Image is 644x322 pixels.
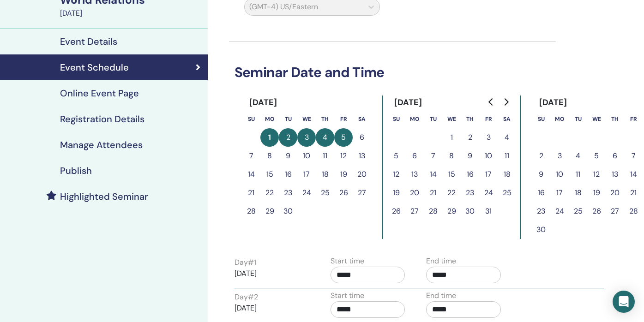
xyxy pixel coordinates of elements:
[242,147,260,165] button: 7
[479,128,498,147] button: 3
[235,292,258,303] label: Day # 2
[316,147,334,165] button: 11
[316,184,334,202] button: 25
[461,165,479,184] button: 16
[405,202,424,221] button: 27
[316,128,334,147] button: 4
[532,184,550,202] button: 16
[461,128,479,147] button: 2
[550,147,569,165] button: 3
[479,202,498,221] button: 31
[479,147,498,165] button: 10
[260,128,279,147] button: 1
[426,290,456,301] label: End time
[260,202,279,221] button: 29
[353,165,371,184] button: 20
[550,184,569,202] button: 17
[569,184,587,202] button: 18
[424,147,442,165] button: 7
[606,202,624,221] button: 27
[235,268,309,279] p: [DATE]
[424,184,442,202] button: 21
[279,165,297,184] button: 16
[442,147,461,165] button: 8
[229,64,556,81] h3: Seminar Date and Time
[353,184,371,202] button: 27
[587,147,606,165] button: 5
[532,202,550,221] button: 23
[498,110,516,128] th: Saturday
[334,184,353,202] button: 26
[498,128,516,147] button: 4
[60,62,129,73] h4: Event Schedule
[606,165,624,184] button: 13
[60,191,148,202] h4: Highlighted Seminar
[279,128,297,147] button: 2
[316,110,334,128] th: Thursday
[569,165,587,184] button: 11
[624,147,643,165] button: 7
[532,221,550,239] button: 30
[424,165,442,184] button: 14
[442,110,461,128] th: Wednesday
[484,93,499,111] button: Go to previous month
[461,184,479,202] button: 23
[442,202,461,221] button: 29
[297,184,316,202] button: 24
[242,184,260,202] button: 21
[550,202,569,221] button: 24
[405,147,424,165] button: 6
[606,110,624,128] th: Thursday
[532,165,550,184] button: 9
[461,147,479,165] button: 9
[532,110,550,128] th: Sunday
[461,202,479,221] button: 30
[334,110,353,128] th: Friday
[353,110,371,128] th: Saturday
[353,147,371,165] button: 13
[260,165,279,184] button: 15
[353,128,371,147] button: 6
[235,303,309,314] p: [DATE]
[387,95,430,110] div: [DATE]
[624,110,643,128] th: Friday
[479,165,498,184] button: 17
[242,95,285,110] div: [DATE]
[550,165,569,184] button: 10
[587,202,606,221] button: 26
[442,165,461,184] button: 15
[499,93,513,111] button: Go to next month
[498,184,516,202] button: 25
[242,110,260,128] th: Sunday
[387,147,405,165] button: 5
[242,165,260,184] button: 14
[297,147,316,165] button: 10
[387,110,405,128] th: Sunday
[60,36,117,47] h4: Event Details
[550,110,569,128] th: Monday
[461,110,479,128] th: Thursday
[334,128,353,147] button: 5
[426,256,456,267] label: End time
[242,202,260,221] button: 28
[334,165,353,184] button: 19
[532,95,575,110] div: [DATE]
[532,147,550,165] button: 2
[387,184,405,202] button: 19
[60,139,143,150] h4: Manage Attendees
[606,147,624,165] button: 6
[498,147,516,165] button: 11
[405,110,424,128] th: Monday
[331,256,364,267] label: Start time
[60,88,139,99] h4: Online Event Page
[279,147,297,165] button: 9
[60,113,144,125] h4: Registration Details
[387,202,405,221] button: 26
[387,165,405,184] button: 12
[260,184,279,202] button: 22
[424,110,442,128] th: Tuesday
[479,110,498,128] th: Friday
[569,147,587,165] button: 4
[331,290,364,301] label: Start time
[569,202,587,221] button: 25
